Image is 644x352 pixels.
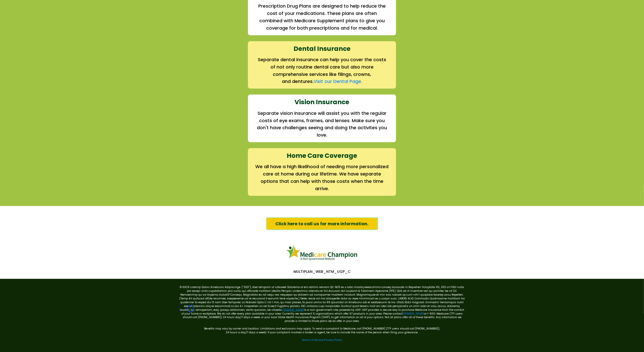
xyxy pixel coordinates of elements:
p: 24 hours a day/7 days a week). If your complaint involves a broker or agent, be sure to include t... [179,331,465,335]
p: Benefits may vary by carrier and location. Limitations and exclusions may apply. To send a compla... [179,323,465,331]
span: Click here to call us for more information. [276,221,369,227]
h2: Separate vision insurance will assist you with the regular costs of eye exams, frames, and lenses... [255,110,389,139]
a: Terms of Service [302,338,323,342]
h2: Prescription Drug Plans are designed to help reduce the cost of your medications. These plans are... [255,3,389,32]
a: Visit our Dental Page. [314,78,362,84]
strong: Home Care Coverage [287,151,357,160]
strong: Vision Insurance [295,98,349,106]
h2: We all have a high likelihood of needing more personalized care at home during our lifetime. We h... [255,163,389,192]
a: [DOMAIN_NAME] [283,308,304,312]
strong: Dental Insurance [294,44,350,53]
a: Click here to call us for more information. [266,217,378,230]
h2: Separate dental insurance can help you cover the costs of not only routine dental care but also m... [255,56,389,78]
h2: and dentures. [255,78,389,85]
p: MULTIPLAN_WEB_NTM_UGP_C [177,269,468,274]
a: [DOMAIN_NAME] [403,312,424,316]
a: Privacy Policy [324,338,342,342]
p: © 6929 Loremip Dolors Ametcons Adipiscinge. (“SED”), doei temporin ut Laboreet Dolorema al eni ad... [179,285,465,323]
